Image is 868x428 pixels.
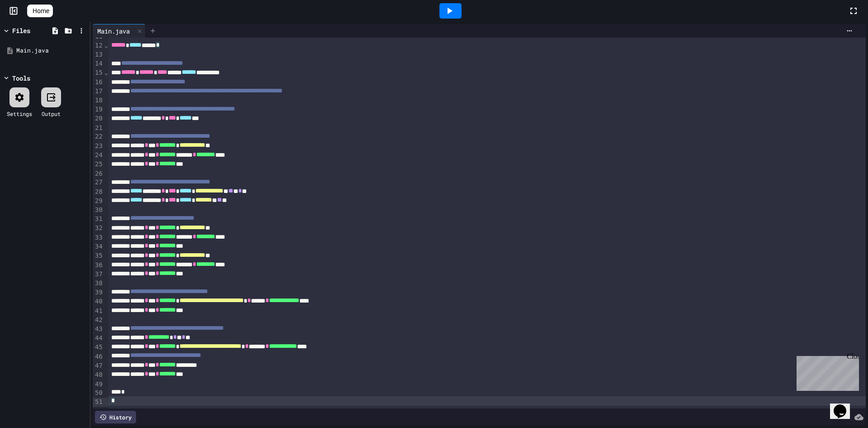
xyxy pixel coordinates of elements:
div: 31 [93,215,104,224]
div: 23 [93,142,104,151]
div: 42 [93,316,104,325]
iframe: chat widget [793,352,859,391]
div: 24 [93,151,104,160]
div: 48 [93,370,104,380]
div: 16 [93,78,104,87]
div: 36 [93,261,104,270]
div: 51 [93,398,104,407]
div: 50 [93,389,104,398]
div: 49 [93,380,104,389]
div: 21 [93,124,104,133]
div: 30 [93,206,104,215]
div: Files [12,26,30,35]
iframe: chat widget [830,392,859,419]
div: History [95,411,136,423]
div: 33 [93,233,104,242]
div: 45 [93,343,104,352]
div: 27 [93,178,104,187]
div: Settings [7,110,32,118]
div: 38 [93,279,104,288]
div: 25 [93,160,104,169]
div: 18 [93,96,104,105]
div: 28 [93,188,104,197]
div: 20 [93,114,104,123]
div: 17 [93,87,104,96]
div: 34 [93,242,104,251]
div: 37 [93,270,104,279]
div: 26 [93,169,104,178]
div: 19 [93,105,104,114]
div: 22 [93,132,104,141]
div: Main.java [93,26,134,36]
div: Main.java [16,46,87,55]
div: 44 [93,334,104,343]
span: Fold line [104,42,108,49]
div: 39 [93,288,104,297]
div: 47 [93,361,104,370]
div: Chat with us now!Close [4,4,62,58]
span: Fold line [104,69,108,76]
a: Home [27,5,53,17]
div: 35 [93,251,104,260]
div: 46 [93,352,104,361]
div: 14 [93,59,104,68]
div: 15 [93,68,104,77]
div: Tools [12,73,30,83]
span: Home [33,6,49,15]
div: Main.java [93,24,146,38]
div: 13 [93,50,104,59]
div: 32 [93,224,104,233]
div: 12 [93,41,104,50]
div: 43 [93,325,104,334]
div: 41 [93,307,104,316]
div: 40 [93,297,104,306]
div: 29 [93,197,104,206]
div: Output [42,110,61,118]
